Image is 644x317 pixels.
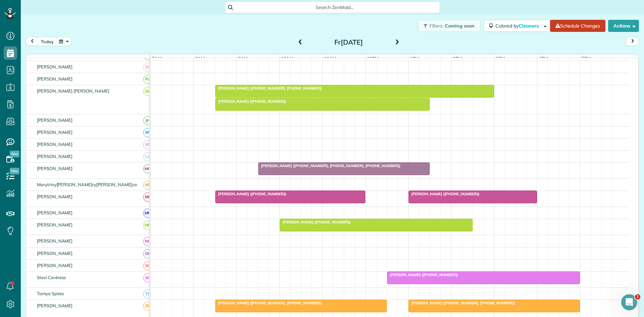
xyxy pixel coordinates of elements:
span: [PERSON_NAME] [36,117,74,123]
span: [PERSON_NAME] [36,263,74,268]
h2: Fr[DATE] [307,39,391,46]
span: 1pm [409,56,420,61]
span: Tamya Spires [36,291,65,296]
button: Colored byCleaners [484,20,550,32]
button: today [38,37,57,46]
span: MM [143,221,152,230]
iframe: Intercom live chat [621,294,637,310]
span: GG [143,87,152,96]
span: [PERSON_NAME] ([PHONE_NUMBER]) [279,220,351,224]
span: [PERSON_NAME] [36,129,74,135]
span: Colored by [495,23,541,29]
span: [PERSON_NAME] ([PHONE_NUMBER], [PHONE_NUMBER]) [215,86,322,91]
span: [PERSON_NAME] [36,154,74,159]
span: [PERSON_NAME] [36,64,74,69]
span: [PERSON_NAME] ([PHONE_NUMBER], [PHONE_NUMBER], [PHONE_NUMBER]) [258,163,401,168]
span: JH [143,116,152,125]
span: [PERSON_NAME] [36,210,74,215]
a: Schedule Changes [550,20,605,32]
span: [PERSON_NAME] ([PHONE_NUMBER], [PHONE_NUMBER]) [215,301,322,305]
span: [PERSON_NAME] ([PHONE_NUMBER], [PHONE_NUMBER]) [408,301,516,305]
span: 5pm [580,56,592,61]
span: SC [143,273,152,282]
span: Stevi Caviness [36,275,67,280]
span: Marytriny[PERSON_NAME]ry[PERSON_NAME]za [36,182,138,187]
span: Filters: [429,23,443,29]
span: [PERSON_NAME] [36,251,74,256]
span: [PERSON_NAME] ([PHONE_NUMBER]) [387,272,459,277]
button: Actions [608,20,639,32]
span: 1 [635,294,640,300]
span: OR [143,249,152,258]
span: [PERSON_NAME] [36,222,74,227]
span: [PERSON_NAME] ([PHONE_NUMBER]) [408,192,480,196]
span: NC [143,237,152,246]
span: 3pm [494,56,506,61]
span: [PERSON_NAME] ([PHONE_NUMBER]) [215,192,287,196]
span: Cleaners [519,23,540,29]
span: [PERSON_NAME] [36,238,74,244]
span: [PERSON_NAME] [PERSON_NAME] [36,88,111,94]
span: TS [143,289,152,299]
span: MG [143,164,152,173]
span: EG [143,63,152,72]
span: ML [143,193,152,202]
span: SC [143,261,152,270]
span: 12pm [366,56,380,61]
span: 7am [151,56,163,61]
span: KR [143,140,152,149]
span: 10am [280,56,295,61]
span: ZK [143,302,152,311]
span: [PERSON_NAME] ([PHONE_NUMBER]) [215,99,287,104]
span: Coming soon [445,23,475,29]
span: ME [143,180,152,190]
span: 2pm [451,56,463,61]
span: [PERSON_NAME] [36,194,74,199]
button: next [626,37,639,46]
span: [PERSON_NAME] [36,76,74,82]
span: [PERSON_NAME] [36,142,74,147]
span: New [10,151,19,157]
span: 9am [237,56,249,61]
span: [PERSON_NAME] [36,166,74,171]
span: 4pm [537,56,549,61]
span: 11am [323,56,338,61]
span: FV [143,75,152,84]
span: KR [143,128,152,137]
span: [PERSON_NAME] [36,303,74,308]
span: 8am [194,56,206,61]
button: prev [26,37,39,46]
span: MM [143,209,152,218]
span: New [10,168,19,174]
span: LC [143,152,152,161]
